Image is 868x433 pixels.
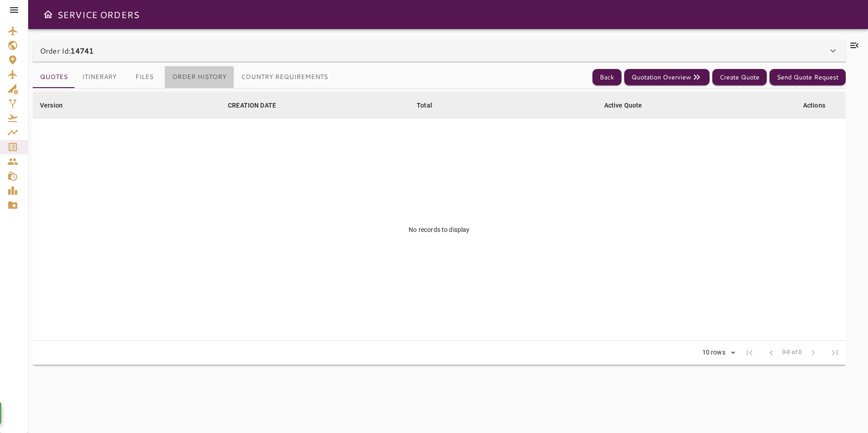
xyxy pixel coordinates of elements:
button: Back [592,69,621,86]
span: Previous Page [760,342,782,364]
button: Itinerary [75,66,124,88]
h6: SERVICE ORDERS [57,7,139,22]
button: Files [124,66,165,88]
button: Open drawer [39,5,57,24]
button: Create Quote [712,69,767,86]
div: Active Quote [604,100,642,111]
button: Country Requirements [234,66,335,88]
span: Total [417,100,444,111]
span: First Page [739,342,760,364]
div: Total [417,100,432,111]
div: Order Id:14741 [33,40,846,62]
button: Quotes [33,66,75,88]
td: No records to display [33,118,846,341]
span: Last Page [824,342,846,364]
div: basic tabs example [33,66,335,88]
span: CREATION DATE [228,100,288,111]
span: Active Quote [604,100,654,111]
div: 10 rows [700,349,728,356]
button: Quotation Overview [624,69,710,86]
div: CREATION DATE [228,100,276,111]
b: 14741 [70,45,94,56]
button: Order History [165,66,234,88]
div: Version [40,100,63,111]
div: 10 rows [696,346,739,359]
span: Next Page [802,342,824,364]
button: Send Quote Request [769,69,846,86]
p: Order Id: [40,45,94,56]
span: Version [40,100,74,111]
span: 0-0 of 0 [782,348,802,357]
